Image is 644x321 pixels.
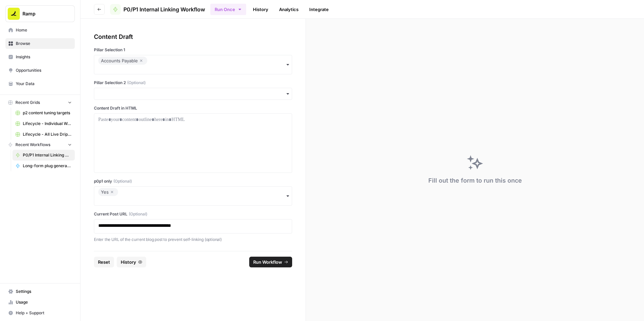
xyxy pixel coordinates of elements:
[210,4,246,15] button: Run Once
[12,129,75,140] a: Lifecycle - All Live Drip Data
[8,8,20,20] img: Ramp Logo
[23,152,72,158] span: P0/P1 Internal Linking Workflow
[5,78,75,89] a: Your Data
[275,4,303,15] a: Analytics
[22,10,63,17] span: Ramp
[113,178,132,184] span: (Optional)
[5,38,75,49] a: Browse
[5,98,75,108] button: Recent Grids
[5,52,75,62] a: Insights
[129,211,147,217] span: (Optional)
[16,299,72,305] span: Usage
[305,4,333,15] a: Integrate
[5,25,75,36] a: Home
[16,81,72,87] span: Your Data
[94,211,292,217] label: Current Post URL
[5,140,75,150] button: Recent Workflows
[94,47,292,53] label: Pillar Selection 1
[16,54,72,60] span: Insights
[101,188,115,196] div: Yes
[117,257,146,267] button: History
[5,297,75,308] a: Usage
[12,118,75,129] a: Lifecycle - Individual Weekly Analysis
[253,259,282,265] span: Run Workflow
[249,4,272,15] a: History
[94,105,292,111] label: Content Draft in HTML
[5,65,75,76] a: Opportunities
[16,288,72,295] span: Settings
[5,286,75,297] a: Settings
[94,55,292,74] button: Accounts Payable
[110,4,205,15] a: P0/P1 Internal Linking Workflow
[127,80,146,86] span: (Optional)
[12,160,75,171] a: Long-form plug generator – Content tuning version
[94,178,292,184] label: p0p1 only
[94,257,114,267] button: Reset
[12,150,75,160] a: P0/P1 Internal Linking Workflow
[16,41,72,47] span: Browse
[121,259,136,265] span: History
[94,186,292,206] button: Yes
[94,32,292,42] div: Content Draft
[16,67,72,73] span: Opportunities
[23,110,72,116] span: p2 content tuning targets
[23,163,72,169] span: Long-form plug generator – Content tuning version
[5,5,75,22] button: Workspace: Ramp
[15,100,40,106] span: Recent Grids
[101,57,145,65] div: Accounts Payable
[123,5,205,13] span: P0/P1 Internal Linking Workflow
[23,121,72,127] span: Lifecycle - Individual Weekly Analysis
[98,259,110,265] span: Reset
[428,176,522,185] div: Fill out the form to run this once
[15,142,50,148] span: Recent Workflows
[249,257,292,267] button: Run Workflow
[94,236,292,243] p: Enter the URL of the current blog post to prevent self-linking (optional)
[94,80,292,86] label: Pillar Selection 2
[12,108,75,118] a: p2 content tuning targets
[23,131,72,137] span: Lifecycle - All Live Drip Data
[5,308,75,318] button: Help + Support
[16,310,72,316] span: Help + Support
[16,27,72,33] span: Home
